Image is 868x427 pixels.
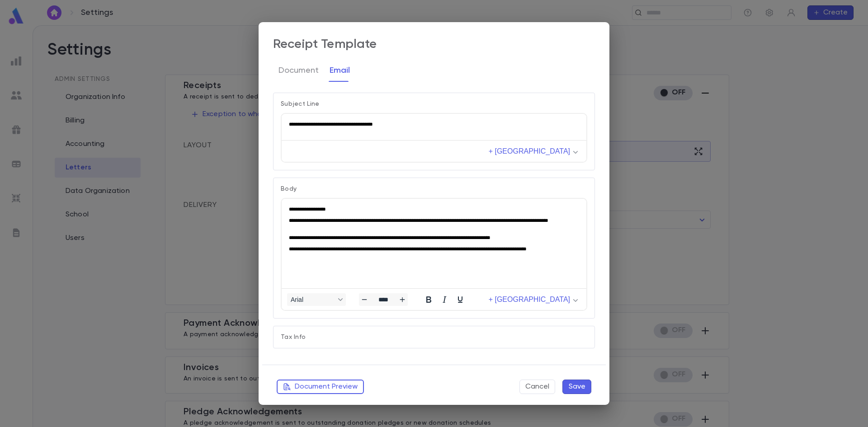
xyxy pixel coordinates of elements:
span: + [GEOGRAPHIC_DATA] [489,296,570,304]
button: Document Preview [277,380,364,394]
iframe: Rich Text Area [282,114,586,140]
p: Tax Info [281,333,587,341]
button: Decrease font size [359,293,370,306]
button: + [GEOGRAPHIC_DATA] [485,293,581,306]
button: Document [278,59,319,82]
span: + [GEOGRAPHIC_DATA] [489,147,570,155]
button: Save [562,380,591,394]
button: Italic [437,293,452,306]
button: Email [330,59,350,82]
button: Increase font size [397,293,408,306]
p: Body [281,185,587,192]
iframe: Rich Text Area [282,199,586,288]
div: Receipt Template [273,37,377,52]
button: Underline [453,293,468,306]
button: Cancel [519,380,555,394]
button: + [GEOGRAPHIC_DATA] [485,145,581,158]
button: Bold [421,293,436,306]
p: Subject Line [281,100,587,108]
button: Fonts Arial [287,293,346,306]
span: Arial [291,296,335,303]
